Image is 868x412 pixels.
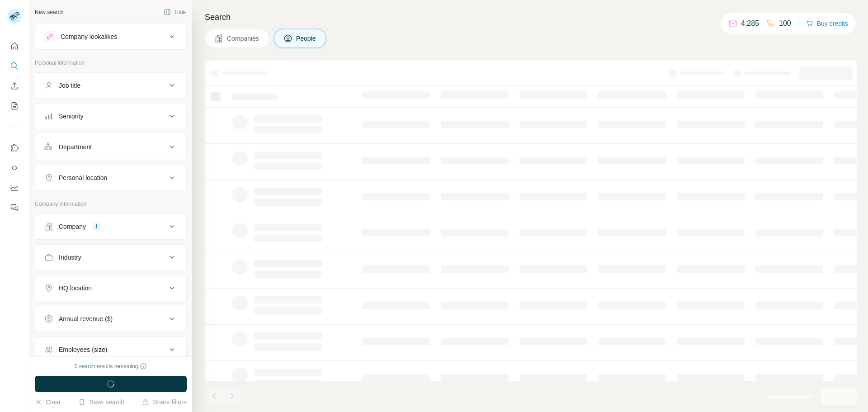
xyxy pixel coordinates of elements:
[35,167,186,189] button: Personal location
[142,398,187,407] button: Share filters
[806,17,848,30] button: Buy credits
[35,277,186,299] button: HQ location
[7,199,22,216] button: Feedback
[59,173,107,182] div: Personal location
[35,398,61,407] button: Clear
[35,308,186,330] button: Annual revenue ($)
[35,246,186,268] button: Industry
[7,78,22,94] button: Enrich CSV
[7,98,22,114] button: My lists
[59,81,80,90] div: Job title
[741,18,759,29] p: 4,285
[296,34,317,43] span: People
[35,136,186,158] button: Department
[7,58,22,74] button: Search
[59,222,86,231] div: Company
[779,18,791,29] p: 100
[35,339,186,360] button: Employees (size)
[205,11,857,24] h4: Search
[7,140,22,156] button: Use Surfe on LinkedIn
[35,75,186,96] button: Job title
[7,160,22,176] button: Use Surfe API
[59,345,107,354] div: Employees (size)
[59,284,92,293] div: HQ location
[78,398,124,407] button: Save search
[91,223,102,231] div: 1
[7,180,22,196] button: Dashboard
[59,253,81,262] div: Industry
[35,200,187,208] p: Company information
[7,38,22,54] button: Quick start
[35,105,186,127] button: Seniority
[59,112,83,121] div: Seniority
[75,362,147,370] div: 0 search results remaining
[59,142,92,152] div: Department
[35,8,63,16] div: New search
[227,34,260,43] span: Companies
[61,32,117,41] div: Company lookalikes
[59,314,113,323] div: Annual revenue ($)
[157,5,192,19] button: Hide
[35,59,187,67] p: Personal information
[35,216,186,237] button: Company1
[35,26,186,47] button: Company lookalikes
